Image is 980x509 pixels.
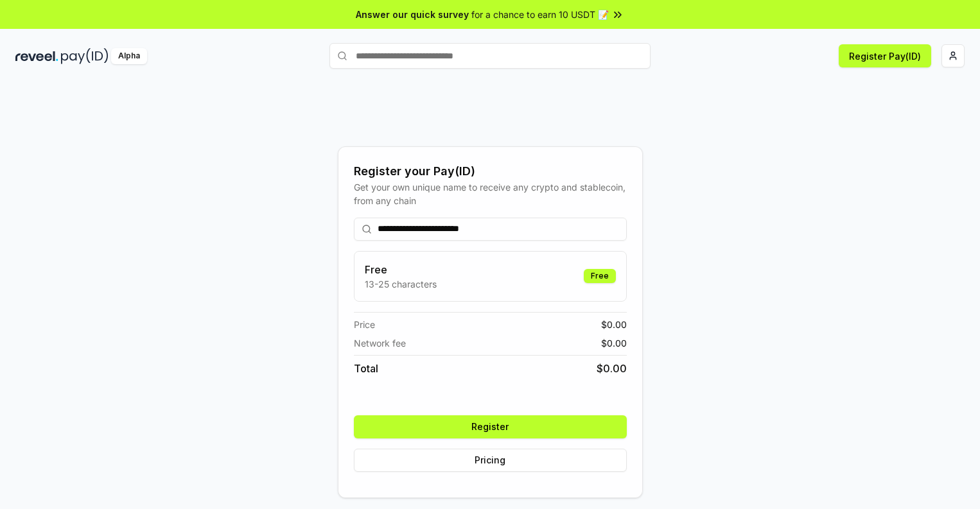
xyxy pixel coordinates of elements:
[111,48,147,64] div: Alpha
[15,48,58,64] img: reveel_dark
[601,336,627,350] span: $ 0.00
[354,318,375,331] span: Price
[365,262,437,277] h3: Free
[354,180,627,207] div: Get your own unique name to receive any crypto and stablecoin, from any chain
[354,361,378,376] span: Total
[356,8,469,21] span: Answer our quick survey
[597,361,627,376] span: $ 0.00
[471,8,609,21] span: for a chance to earn 10 USDT 📝
[584,269,616,283] div: Free
[354,336,406,350] span: Network fee
[601,318,627,331] span: $ 0.00
[354,415,627,438] button: Register
[839,44,931,67] button: Register Pay(ID)
[354,162,627,180] div: Register your Pay(ID)
[354,449,627,472] button: Pricing
[365,277,437,291] p: 13-25 characters
[61,48,109,64] img: pay_id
